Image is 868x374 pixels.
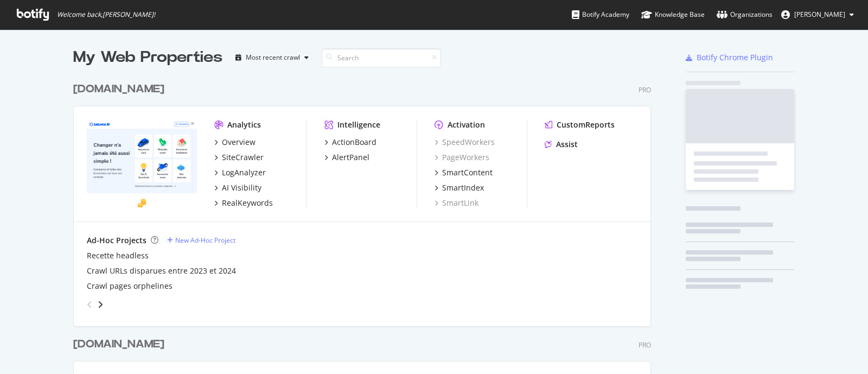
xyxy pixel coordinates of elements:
div: angle-left [82,296,97,313]
div: ActionBoard [332,137,376,148]
a: AlertPanel [324,152,369,163]
a: SpeedWorkers [435,137,495,148]
a: Crawl URLs disparues entre 2023 et 2024 [87,265,236,276]
div: LogAnalyzer [222,167,266,178]
div: Pro [639,85,651,94]
a: PageWorkers [435,152,489,163]
a: ActionBoard [324,137,376,148]
div: Analytics [227,119,261,130]
img: lelynx.fr [87,119,197,207]
a: SmartLink [435,198,478,208]
div: Activation [448,119,485,130]
div: CustomReports [557,119,615,130]
div: Intelligence [337,119,380,130]
a: CustomReports [545,119,615,130]
div: Organizations [717,9,773,20]
div: angle-right [97,299,104,310]
div: SmartContent [442,167,493,178]
div: Ad-Hoc Projects [87,235,146,246]
a: Crawl pages orphelines [87,281,173,291]
div: RealKeywords [222,198,273,208]
button: [PERSON_NAME] [773,6,863,23]
div: SmartIndex [442,182,484,193]
div: Most recent crawl [246,54,300,61]
a: Overview [214,137,256,148]
div: My Web Properties [73,47,222,68]
div: AlertPanel [332,152,369,163]
input: Search [322,48,441,67]
a: [DOMAIN_NAME] [73,81,169,97]
button: Most recent crawl [231,49,313,66]
div: Knowledge Base [641,9,705,20]
div: [DOMAIN_NAME] [73,81,164,97]
div: Overview [222,137,256,148]
a: LogAnalyzer [214,167,266,178]
a: SmartIndex [435,182,484,193]
span: Welcome back, [PERSON_NAME] ! [57,10,155,19]
a: Assist [545,139,578,150]
a: SiteCrawler [214,152,264,163]
div: [DOMAIN_NAME] [73,337,164,352]
div: Botify Academy [572,9,629,20]
a: SmartContent [435,167,493,178]
span: Caterina Martini [794,10,845,19]
div: SiteCrawler [222,152,264,163]
div: Pro [639,340,651,350]
a: Recette headless [87,250,149,261]
a: Botify Chrome Plugin [686,52,773,63]
div: Botify Chrome Plugin [697,52,773,63]
div: Assist [556,139,578,150]
a: RealKeywords [214,198,273,208]
a: New Ad-Hoc Project [167,236,235,245]
div: New Ad-Hoc Project [175,236,235,245]
a: AI Visibility [214,182,261,193]
a: [DOMAIN_NAME] [73,337,169,352]
div: AI Visibility [222,182,261,193]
